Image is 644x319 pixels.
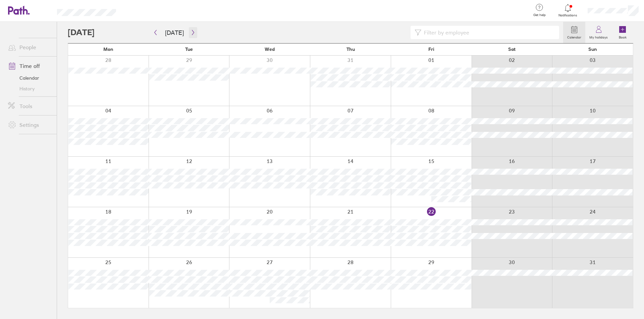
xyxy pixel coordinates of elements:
[428,47,434,52] span: Fri
[103,47,113,52] span: Mon
[557,13,579,17] span: Notifications
[3,83,57,94] a: History
[3,59,57,73] a: Time off
[585,22,612,43] a: My holidays
[3,118,57,132] a: Settings
[3,41,57,54] a: People
[508,47,516,52] span: Sat
[563,22,585,43] a: Calendar
[615,33,631,39] label: Book
[3,73,57,83] a: Calendar
[185,47,193,52] span: Tue
[265,47,275,52] span: Wed
[557,3,579,17] a: Notifications
[3,99,57,113] a: Tools
[160,27,189,38] button: [DATE]
[563,33,585,39] label: Calendar
[529,13,550,17] span: Get help
[421,26,555,39] input: Filter by employee
[612,22,633,43] a: Book
[346,47,355,52] span: Thu
[585,33,612,39] label: My holidays
[588,47,597,52] span: Sun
